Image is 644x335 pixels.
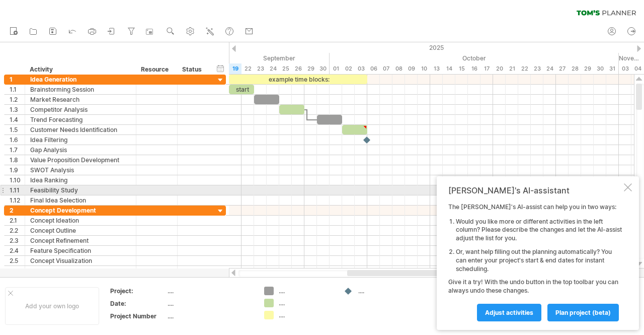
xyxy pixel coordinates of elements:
[110,287,166,295] div: Project:
[317,63,330,74] div: Tuesday, 30 September 2025
[330,53,619,63] div: October 2025
[279,287,334,295] div: ....
[30,125,131,135] div: Customer Needs Identification
[485,309,533,316] span: Adjust activities
[358,287,413,295] div: ....
[518,63,531,74] div: Wednesday, 22 October 2025
[30,256,131,265] div: Concept Visualization
[30,206,131,215] div: Concept Development
[141,64,172,75] div: Resource
[493,63,506,74] div: Monday, 20 October 2025
[30,115,131,124] div: Trend Forecasting
[10,135,25,145] div: 1.6
[10,226,25,235] div: 2.2
[506,63,518,74] div: Tuesday, 21 October 2025
[5,287,99,325] div: Add your own logo
[342,63,355,74] div: Thursday, 2 October 2025
[242,63,254,74] div: Monday, 22 September 2025
[168,312,252,320] div: ....
[477,304,541,321] a: Adjust activities
[30,85,131,94] div: Brainstorming Session
[443,63,455,74] div: Tuesday, 14 October 2025
[10,195,25,205] div: 1.12
[10,246,25,255] div: 2.4
[543,63,556,74] div: Friday, 24 October 2025
[292,63,304,74] div: Friday, 26 September 2025
[456,218,622,243] li: Would you like more or different activities in the left column? Please describe the changes and l...
[10,185,25,195] div: 1.11
[30,195,131,205] div: Final Idea Selection
[229,63,242,74] div: Friday, 19 September 2025
[304,63,317,74] div: Monday, 29 September 2025
[10,155,25,165] div: 1.8
[110,299,166,308] div: Date:
[30,266,131,276] div: Concept Testing
[279,63,292,74] div: Thursday, 25 September 2025
[619,63,631,74] div: Monday, 3 November 2025
[30,64,130,75] div: Activity
[30,105,131,114] div: Competitor Analysis
[10,165,25,175] div: 1.9
[480,63,493,74] div: Friday, 17 October 2025
[392,63,405,74] div: Wednesday, 8 October 2025
[631,63,644,74] div: Tuesday, 4 November 2025
[30,216,131,225] div: Concept Ideation
[10,266,25,276] div: 2.6
[30,226,131,235] div: Concept Outline
[367,63,380,74] div: Monday, 6 October 2025
[430,63,443,74] div: Monday, 13 October 2025
[279,311,334,319] div: ....
[355,63,367,74] div: Friday, 3 October 2025
[10,85,25,94] div: 1.1
[30,145,131,155] div: Gap Analysis
[10,105,25,114] div: 1.3
[455,63,468,74] div: Wednesday, 15 October 2025
[555,309,611,316] span: plan project (beta)
[30,75,131,84] div: Idea Generation
[456,248,622,273] li: Or, want help filling out the planning automatically? You can enter your project's start & end da...
[110,312,166,320] div: Project Number
[10,236,25,245] div: 2.3
[594,63,606,74] div: Thursday, 30 October 2025
[606,63,619,74] div: Friday, 31 October 2025
[448,203,622,321] div: The [PERSON_NAME]'s AI-assist can help you in two ways: Give it a try! With the undo button in th...
[10,125,25,135] div: 1.5
[330,63,342,74] div: Wednesday, 1 October 2025
[10,175,25,185] div: 1.10
[30,95,131,104] div: Market Research
[405,63,418,74] div: Thursday, 9 October 2025
[229,75,367,84] div: example time blocks:
[254,63,267,74] div: Tuesday, 23 September 2025
[168,299,252,308] div: ....
[279,299,334,307] div: ....
[229,85,254,94] div: start
[468,63,480,74] div: Thursday, 16 October 2025
[30,236,131,245] div: Concept Refinement
[30,185,131,195] div: Feasibility Study
[182,64,204,75] div: Status
[10,75,25,84] div: 1
[30,155,131,165] div: Value Proposition Development
[267,63,279,74] div: Wednesday, 24 September 2025
[10,115,25,124] div: 1.4
[30,165,131,175] div: SWOT Analysis
[380,63,392,74] div: Tuesday, 7 October 2025
[581,63,594,74] div: Wednesday, 29 October 2025
[10,216,25,225] div: 2.1
[168,287,252,295] div: ....
[10,256,25,265] div: 2.5
[569,63,581,74] div: Tuesday, 28 October 2025
[10,95,25,104] div: 1.2
[30,175,131,185] div: Idea Ranking
[418,63,430,74] div: Friday, 10 October 2025
[531,63,543,74] div: Thursday, 23 October 2025
[30,246,131,255] div: Feature Specification
[10,145,25,155] div: 1.7
[10,206,25,215] div: 2
[30,135,131,145] div: Idea Filtering
[556,63,569,74] div: Monday, 27 October 2025
[547,304,619,321] a: plan project (beta)
[448,185,622,195] div: [PERSON_NAME]'s AI-assistant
